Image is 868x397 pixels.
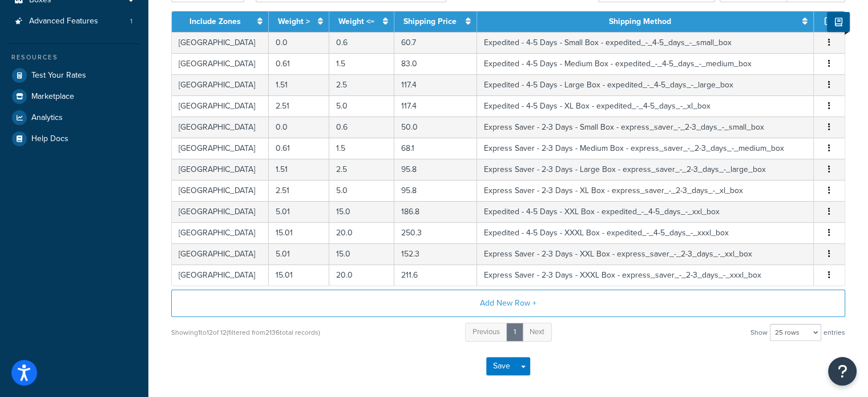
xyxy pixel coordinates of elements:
[29,17,98,26] span: Advanced Features
[329,159,394,180] td: 2.5
[750,324,768,340] span: Show
[172,264,269,286] td: [GEOGRAPHIC_DATA]
[394,53,478,74] td: 83.0
[31,92,74,102] span: Marketplace
[172,53,269,74] td: [GEOGRAPHIC_DATA]
[473,326,500,337] span: Previous
[171,290,845,317] button: Add New Row +
[465,323,507,342] a: Previous
[477,117,814,138] td: Express Saver - 2-3 Days - Small Box - express_saver_-_2-3_days_-_small_box
[477,138,814,159] td: Express Saver - 2-3 Days - Medium Box - express_saver_-_2-3_days_-_medium_box
[828,357,857,386] button: Open Resource Center
[823,324,845,340] span: entries
[394,243,478,264] td: 152.3
[329,264,394,286] td: 20.0
[329,117,394,138] td: 0.6
[172,222,269,243] td: [GEOGRAPHIC_DATA]
[329,243,394,264] td: 15.0
[530,326,544,337] span: Next
[172,74,269,95] td: [GEOGRAPHIC_DATA]
[269,243,329,264] td: 5.01
[329,138,394,159] td: 1.5
[172,201,269,222] td: [GEOGRAPHIC_DATA]
[9,129,140,149] a: Help Docs
[477,159,814,180] td: Express Saver - 2-3 Days - Large Box - express_saver_-_2-3_days_-_large_box
[269,180,329,201] td: 2.51
[403,15,457,27] a: Shipping Price
[609,15,671,27] a: Shipping Method
[477,201,814,222] td: Expedited - 4-5 Days - XXL Box - expedited_-_4-5_days_-_xxl_box
[477,53,814,74] td: Expedited - 4-5 Days - Medium Box - expedited_-_4-5_days_-_medium_box
[477,222,814,243] td: Expedited - 4-5 Days - XXXL Box - expedited_-_4-5_days_-_xxxl_box
[477,243,814,264] td: Express Saver - 2-3 Days - XXL Box - express_saver_-_2-3_days_-_xxl_box
[394,180,478,201] td: 95.8
[269,222,329,243] td: 15.01
[394,201,478,222] td: 186.8
[477,32,814,53] td: Expedited - 4-5 Days - Small Box - expedited_-_4-5_days_-_small_box
[394,264,478,286] td: 211.6
[9,11,140,32] a: Advanced Features1
[269,264,329,286] td: 15.01
[477,74,814,95] td: Expedited - 4-5 Days - Large Box - expedited_-_4-5_days_-_large_box
[172,180,269,201] td: [GEOGRAPHIC_DATA]
[477,180,814,201] td: Express Saver - 2-3 Days - XL Box - express_saver_-_2-3_days_-_xl_box
[477,264,814,286] td: Express Saver - 2-3 Days - XXXL Box - express_saver_-_2-3_days_-_xxxl_box
[172,159,269,180] td: [GEOGRAPHIC_DATA]
[329,74,394,95] td: 2.5
[9,11,140,32] li: Advanced Features
[189,15,241,27] a: Include Zones
[506,323,523,342] a: 1
[338,15,374,27] a: Weight <=
[394,95,478,117] td: 117.4
[477,95,814,117] td: Expedited - 4-5 Days - XL Box - expedited_-_4-5_days_-_xl_box
[31,134,68,144] span: Help Docs
[394,32,478,53] td: 60.7
[130,17,132,26] span: 1
[269,201,329,222] td: 5.01
[172,138,269,159] td: [GEOGRAPHIC_DATA]
[394,222,478,243] td: 250.3
[522,323,552,342] a: Next
[172,117,269,138] td: [GEOGRAPHIC_DATA]
[9,53,140,62] div: Resources
[329,201,394,222] td: 15.0
[269,74,329,95] td: 1.51
[9,65,140,86] a: Test Your Rates
[172,243,269,264] td: [GEOGRAPHIC_DATA]
[31,71,86,81] span: Test Your Rates
[9,107,140,128] a: Analytics
[329,180,394,201] td: 5.0
[278,15,310,27] a: Weight >
[269,159,329,180] td: 1.51
[329,222,394,243] td: 20.0
[172,32,269,53] td: [GEOGRAPHIC_DATA]
[394,159,478,180] td: 95.8
[269,117,329,138] td: 0.0
[329,32,394,53] td: 0.6
[394,74,478,95] td: 117.4
[269,95,329,117] td: 2.51
[9,86,140,107] a: Marketplace
[269,138,329,159] td: 0.61
[329,95,394,117] td: 5.0
[269,32,329,53] td: 0.0
[269,53,329,74] td: 0.61
[171,324,320,340] div: Showing 1 to 12 of 12 (filtered from 2136 total records)
[827,12,850,32] button: Show Help Docs
[329,53,394,74] td: 1.5
[172,95,269,117] td: [GEOGRAPHIC_DATA]
[31,113,63,123] span: Analytics
[394,138,478,159] td: 68.1
[486,357,517,375] button: Save
[394,117,478,138] td: 50.0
